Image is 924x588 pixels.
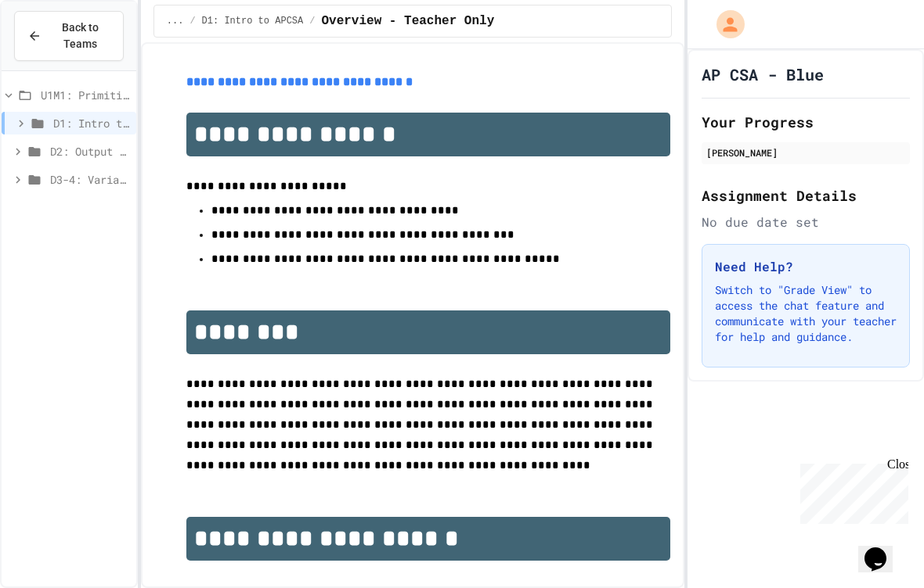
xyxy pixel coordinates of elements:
span: D1: Intro to APCSA [202,15,304,27]
div: Chat with us now!Close [6,6,108,99]
iframe: chat widget [794,457,908,524]
h1: AP CSA - Blue [702,63,824,85]
div: My Account [700,6,749,42]
span: ... [167,15,184,27]
h2: Your Progress [702,111,910,133]
span: D1: Intro to APCSA [53,115,130,131]
p: Switch to "Grade View" to access the chat feature and communicate with your teacher for help and ... [715,282,897,345]
button: Back to Teams [14,11,124,61]
h2: Assignment Details [702,185,910,206]
span: / [309,15,315,27]
span: Overview - Teacher Only [321,12,494,30]
span: U1M1: Primitives, Variables, Basic I/O [41,87,130,103]
iframe: chat widget [858,525,908,572]
span: / [189,15,195,27]
span: Back to Teams [51,20,110,52]
span: D2: Output and Compiling Code [50,143,130,160]
h3: Need Help? [715,257,897,276]
span: D3-4: Variables and Input [50,171,130,188]
div: No due date set [702,213,910,231]
div: [PERSON_NAME] [706,145,905,160]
